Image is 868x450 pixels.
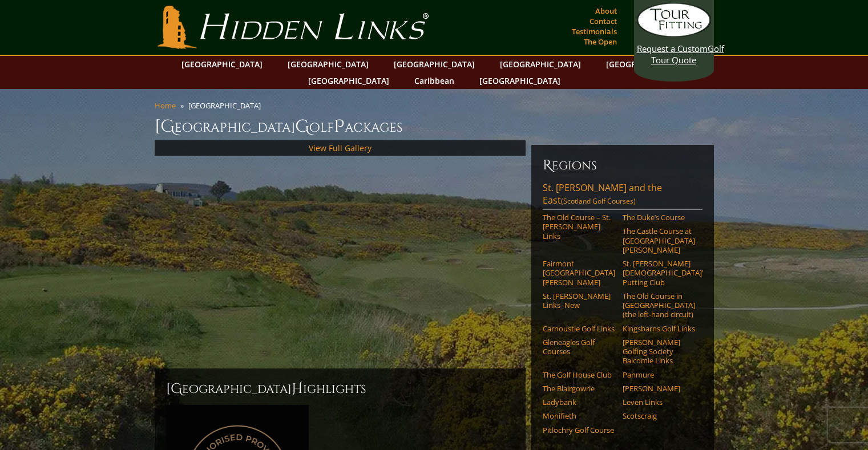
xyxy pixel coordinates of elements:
span: Request a Custom [637,43,708,54]
a: Panmure [623,370,695,379]
a: The Castle Course at [GEOGRAPHIC_DATA][PERSON_NAME] [623,226,695,254]
a: St. [PERSON_NAME] [DEMOGRAPHIC_DATA]’ Putting Club [623,259,695,287]
h2: [GEOGRAPHIC_DATA] ighlights [166,380,514,398]
a: [GEOGRAPHIC_DATA] [494,56,587,72]
li: [GEOGRAPHIC_DATA] [188,100,265,111]
a: St. [PERSON_NAME] and the East(Scotland Golf Courses) [543,181,703,210]
a: Testimonials [569,23,620,39]
a: Contact [587,13,620,29]
a: [GEOGRAPHIC_DATA] [176,56,268,72]
span: P [334,115,345,138]
a: [GEOGRAPHIC_DATA] [474,72,566,89]
a: Scotscraig [623,411,695,420]
span: H [292,380,303,398]
a: Ladybank [543,398,615,407]
a: The Old Course – St. [PERSON_NAME] Links [543,213,615,241]
a: Pitlochry Golf Course [543,425,615,435]
a: The Old Course in [GEOGRAPHIC_DATA] (the left-hand circuit) [623,291,695,319]
a: The Blairgowrie [543,384,615,393]
a: [PERSON_NAME] Golfing Society Balcomie Links [623,338,695,366]
a: Home [155,100,176,111]
a: Gleneagles Golf Courses [543,338,615,356]
a: About [592,3,620,19]
h1: [GEOGRAPHIC_DATA] olf ackages [155,115,714,138]
span: (Scotland Golf Courses) [561,196,636,206]
a: The Golf House Club [543,370,615,379]
a: Caribbean [409,72,460,89]
a: [GEOGRAPHIC_DATA] [282,56,374,72]
h6: Regions [543,156,703,175]
a: The Duke’s Course [623,213,695,222]
a: Request a CustomGolf Tour Quote [637,3,711,66]
a: Leven Links [623,398,695,407]
a: View Full Gallery [309,143,372,153]
a: [PERSON_NAME] [623,384,695,393]
a: The Open [581,34,620,50]
a: Carnoustie Golf Links [543,324,615,333]
a: [GEOGRAPHIC_DATA] [600,56,693,72]
a: Monifieth [543,411,615,420]
a: [GEOGRAPHIC_DATA] [302,72,395,89]
a: St. [PERSON_NAME] Links–New [543,291,615,310]
a: Kingsbarns Golf Links [623,324,695,333]
a: Fairmont [GEOGRAPHIC_DATA][PERSON_NAME] [543,259,615,287]
a: [GEOGRAPHIC_DATA] [388,56,481,72]
span: G [295,115,309,138]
